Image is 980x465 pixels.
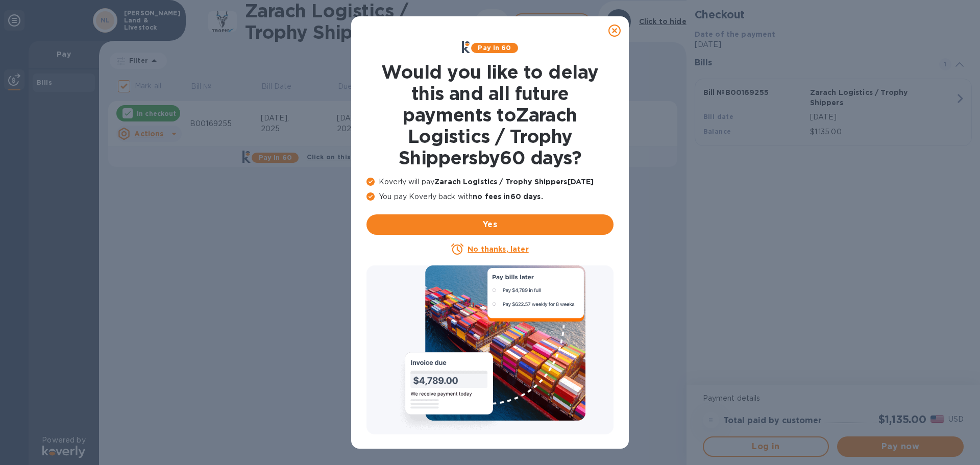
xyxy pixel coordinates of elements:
b: Zarach Logistics / Trophy Shippers [DATE] [434,178,594,186]
h1: Would you like to delay this and all future payments to Zarach Logistics / Trophy Shippers by 60 ... [366,61,614,168]
p: Koverly will pay [366,177,614,187]
span: Yes [375,218,605,231]
p: You pay Koverly back with [366,191,614,202]
button: Yes [366,214,614,235]
u: No thanks, later [468,245,528,253]
b: no fees in 60 days . [473,192,543,201]
b: Pay in 60 [478,44,511,52]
